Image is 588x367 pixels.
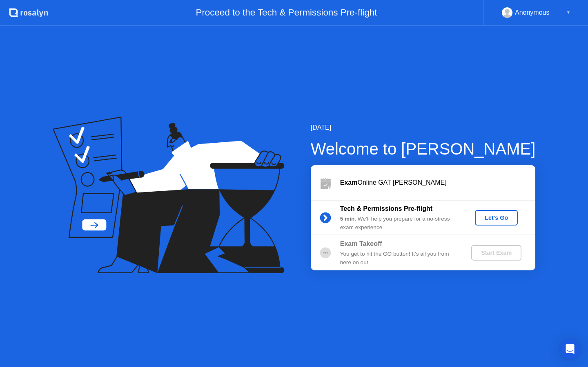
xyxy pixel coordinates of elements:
b: 5 min [340,216,355,222]
button: Let's Go [475,210,518,226]
div: ▼ [566,7,570,18]
div: You get to hit the GO button! It’s all you from here on out [340,250,458,267]
div: Let's Go [478,214,514,221]
button: Start Exam [471,245,521,261]
div: Anonymous [515,7,550,18]
div: Online GAT [PERSON_NAME] [340,178,535,188]
div: Open Intercom Messenger [560,339,580,359]
b: Exam [340,179,358,186]
div: : We’ll help you prepare for a no-stress exam experience [340,215,458,232]
div: [DATE] [311,123,536,133]
div: Welcome to [PERSON_NAME] [311,137,536,161]
div: Start Exam [474,250,518,256]
b: Tech & Permissions Pre-flight [340,205,432,212]
b: Exam Takeoff [340,240,382,247]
